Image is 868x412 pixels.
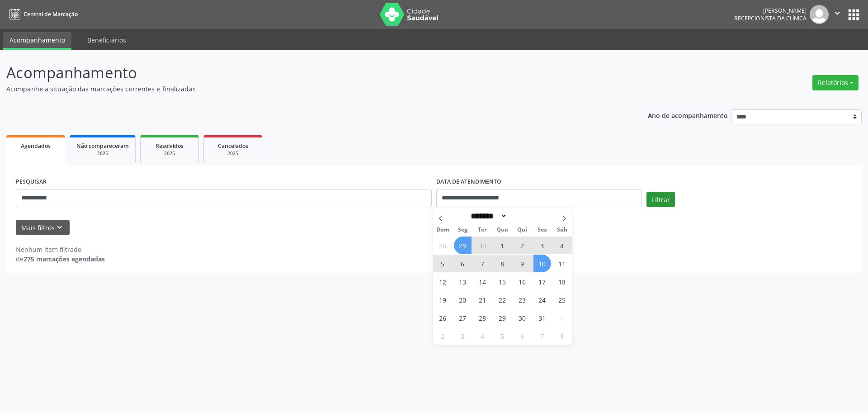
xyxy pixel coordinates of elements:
span: Outubro 28, 2025 [474,309,491,327]
span: Outubro 12, 2025 [434,273,452,290]
span: Cancelados [218,142,248,150]
span: Outubro 5, 2025 [434,255,452,272]
span: Sex [532,227,552,233]
span: Setembro 29, 2025 [454,237,472,254]
span: Outubro 27, 2025 [454,309,472,327]
span: Outubro 11, 2025 [553,255,571,272]
p: Acompanhamento [6,62,605,84]
span: Novembro 5, 2025 [494,327,511,345]
span: Outubro 25, 2025 [553,291,571,308]
button: apps [846,7,862,23]
div: 2025 [76,150,129,157]
span: Qui [512,227,532,233]
span: Qua [492,227,512,233]
div: 2025 [147,150,192,157]
button:  [829,5,846,24]
span: Outubro 8, 2025 [494,255,511,272]
button: Relatórios [812,75,859,90]
span: Não compareceram [76,142,129,150]
span: Novembro 3, 2025 [454,327,472,345]
span: Outubro 3, 2025 [533,237,551,254]
span: Outubro 14, 2025 [474,273,491,290]
span: Outubro 23, 2025 [514,291,531,308]
i: keyboard_arrow_down [55,223,65,232]
span: Outubro 15, 2025 [494,273,511,290]
span: Novembro 7, 2025 [533,327,551,345]
div: 2025 [210,150,255,157]
a: Acompanhamento [3,32,71,50]
span: Ter [472,227,492,233]
span: Outubro 10, 2025 [533,255,551,272]
img: img [810,5,829,24]
span: Agendados [21,142,51,150]
a: Beneficiários [81,32,132,48]
label: PESQUISAR [16,175,47,189]
span: Outubro 30, 2025 [514,309,531,327]
span: Dom [433,227,453,233]
span: Outubro 22, 2025 [494,291,511,308]
button: Filtrar [646,192,675,207]
span: Outubro 6, 2025 [454,255,472,272]
span: Outubro 2, 2025 [514,237,531,254]
span: Outubro 4, 2025 [553,237,571,254]
span: Outubro 9, 2025 [514,255,531,272]
span: Outubro 7, 2025 [474,255,491,272]
span: Seg [453,227,472,233]
span: Outubro 29, 2025 [494,309,511,327]
span: Outubro 16, 2025 [514,273,531,290]
p: Ano de acompanhamento [648,109,728,121]
button: Mais filtroskeyboard_arrow_down [16,220,70,236]
span: Novembro 2, 2025 [434,327,452,345]
span: Novembro 1, 2025 [553,309,571,327]
select: Month [468,211,508,221]
span: Novembro 8, 2025 [553,327,571,345]
span: Outubro 1, 2025 [494,237,511,254]
span: Setembro 30, 2025 [474,237,491,254]
span: Central de Marcação [24,10,78,18]
span: Recepcionista da clínica [734,14,807,22]
div: [PERSON_NAME] [734,7,807,14]
span: Novembro 6, 2025 [514,327,531,345]
div: de [16,254,105,264]
p: Acompanhe a situação das marcações correntes e finalizadas [6,84,605,94]
span: Setembro 28, 2025 [434,237,452,254]
span: Outubro 20, 2025 [454,291,472,308]
span: Outubro 17, 2025 [533,273,551,290]
div: Nenhum item filtrado [16,245,105,254]
span: Outubro 26, 2025 [434,309,452,327]
span: Resolvidos [156,142,184,150]
span: Outubro 13, 2025 [454,273,472,290]
span: Outubro 18, 2025 [553,273,571,290]
strong: 275 marcações agendadas [24,255,105,263]
i:  [832,8,842,18]
a: Central de Marcação [6,7,78,22]
span: Sáb [552,227,572,233]
span: Outubro 31, 2025 [533,309,551,327]
span: Outubro 21, 2025 [474,291,491,308]
span: Novembro 4, 2025 [474,327,491,345]
span: Outubro 19, 2025 [434,291,452,308]
span: Outubro 24, 2025 [533,291,551,308]
input: Year [507,211,537,221]
label: DATA DE ATENDIMENTO [436,175,501,189]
